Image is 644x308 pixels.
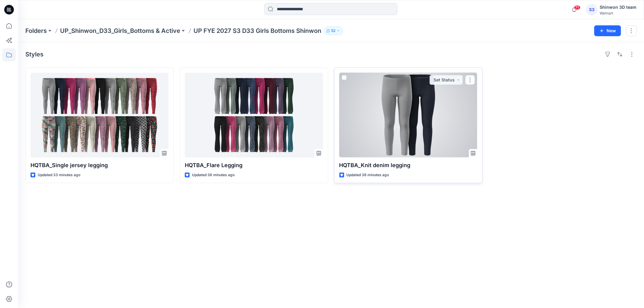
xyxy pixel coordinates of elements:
div: Walmart [600,11,636,15]
a: UP_Shinwon_D33_Girls_Bottoms & Active [60,27,180,35]
p: HQTBA_Flare Legging [185,161,323,170]
p: Updated 33 minutes ago [38,172,80,178]
div: S3 [586,4,597,15]
h4: Styles [25,51,43,58]
p: HQTBA_Knit denim legging [339,161,477,170]
a: HQTBA_Flare Legging [185,73,323,157]
p: Updated 36 minutes ago [192,172,235,178]
p: UP FYE 2027 S3 D33 Girls Bottoms Shinwon [194,27,321,35]
button: New [594,25,621,36]
p: HQTBA_Single jersey legging [30,161,168,170]
button: 52 [324,27,343,35]
span: 71 [574,5,581,10]
p: 52 [331,27,335,34]
a: Folders [25,27,47,35]
a: HQTBA_Single jersey legging [30,73,168,157]
a: HQTBA_Knit denim legging [339,73,477,157]
div: Shinwon 3D team [600,4,636,11]
p: Updated 38 minutes ago [347,172,389,178]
